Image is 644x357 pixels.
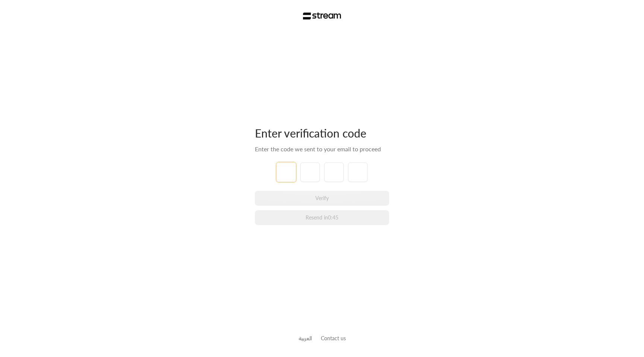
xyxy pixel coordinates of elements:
[321,334,346,342] button: Contact us
[321,335,346,341] a: Contact us
[255,145,389,154] div: Enter the code we sent to your email to proceed
[303,12,341,20] img: Stream Logo
[299,331,312,345] a: العربية
[255,126,389,140] div: Enter verification code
